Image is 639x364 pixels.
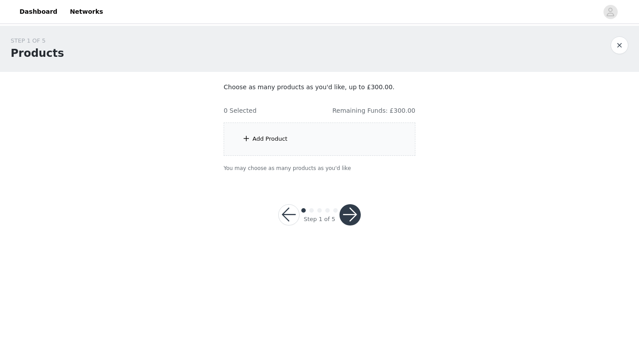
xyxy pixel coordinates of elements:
[14,2,63,22] a: Dashboard
[11,36,64,45] div: STEP 1 OF 5
[224,164,415,172] p: You may choose as many products as you'd like
[304,215,335,224] div: Step 1 of 5
[224,83,415,92] p: Choose as many products as you'd like, up to £300.00.
[606,5,615,19] div: avatar
[332,106,415,115] h4: Remaining Funds: £300.00
[252,135,288,143] div: Add Product
[224,106,256,115] h4: 0 Selected
[11,45,64,61] h1: Products
[64,2,108,22] a: Networks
